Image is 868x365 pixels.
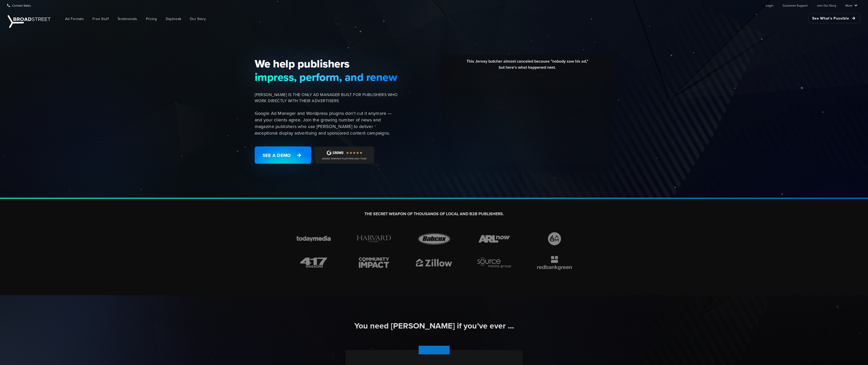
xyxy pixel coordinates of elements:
img: brand-icon [353,231,395,247]
iframe: YouTube video player [445,74,610,167]
a: More [845,0,857,10]
a: Login [766,0,773,10]
span: [PERSON_NAME] IS THE ONLY AD MANAGER BUILT FOR PUBLISHERS WHO WORK DIRECTLY WITH THEIR ADVERTISERS [255,92,398,104]
img: brand-icon [293,231,335,247]
img: Broadstreet | The Ad Manager for Small Publishers [8,15,50,28]
div: This Jersey butcher almost canceled because "nobody saw his ad," but here's what happened next. [445,58,610,74]
span: Free Stuff [93,16,109,22]
h2: THE SECRET WEAPON OF THOUSANDS OF LOCAL AND B2B PUBLISHERS. [293,211,576,217]
nav: Main [53,11,860,27]
span: impress, perform, and renew [255,70,398,84]
span: We help publishers [255,57,398,70]
span: Our Story [190,16,206,22]
span: Pricing [146,16,157,22]
a: Contact Sales [7,0,31,10]
img: brand-icon [413,255,455,270]
img: brand-icon [413,231,455,247]
img: brand-icon [473,255,515,270]
a: Our Story [186,13,210,25]
img: brand-icon [533,231,576,247]
a: See What's Possible [808,13,860,23]
img: brand-icon [473,231,515,247]
span: Daybreak [166,16,181,22]
span: Testimonials [117,16,137,22]
a: Pricing [142,13,161,25]
a: Daybreak [162,13,185,25]
a: Join Our Story [817,0,836,10]
a: Customer Support [783,0,808,10]
img: brand-icon [533,255,576,270]
img: brand-icon [353,255,395,270]
a: Ad Formats [61,13,88,25]
img: brand-icon [293,255,335,270]
a: Testimonials [114,13,141,25]
span: Ad Formats [65,16,84,22]
p: Google Ad Manager and Wordpress plugins don't cut it anymore — and your clients agree. Join the g... [255,110,398,136]
h2: You need [PERSON_NAME] if you’ve ever ... [293,321,576,331]
a: See a Demo [255,147,311,164]
a: Free Stuff [89,13,113,25]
